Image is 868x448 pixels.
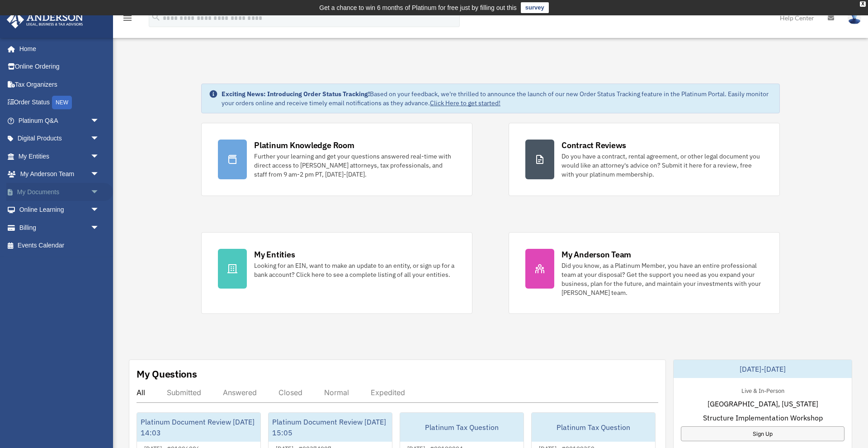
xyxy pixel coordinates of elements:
div: Closed [278,388,302,397]
a: Digital Productsarrow_drop_down [6,130,113,148]
a: My Documentsarrow_drop_down [6,183,113,201]
span: arrow_drop_down [90,165,108,184]
i: menu [122,13,133,23]
div: Do you have a contract, rental agreement, or other legal document you would like an attorney's ad... [561,152,763,179]
span: arrow_drop_down [90,130,108,148]
div: Platinum Document Review [DATE] 14:03 [137,413,260,442]
a: My Entities Looking for an EIN, want to make an update to an entity, or sign up for a bank accoun... [201,232,472,314]
div: My Entities [254,249,295,260]
img: Anderson Advisors Platinum Portal [4,11,86,28]
div: My Anderson Team [561,249,631,260]
a: Contract Reviews Do you have a contract, rental agreement, or other legal document you would like... [509,123,780,196]
div: NEW [52,96,72,109]
div: Submitted [167,388,201,397]
a: Click Here to get started! [430,99,500,107]
a: Order StatusNEW [6,93,113,112]
a: Online Ordering [6,58,113,76]
div: Contract Reviews [561,140,626,151]
img: User Pic [848,11,861,24]
div: Platinum Document Review [DATE] 15:05 [269,413,392,442]
div: Normal [324,388,349,397]
a: menu [122,16,133,23]
a: Events Calendar [6,237,113,255]
div: Answered [223,388,257,397]
a: Home [6,40,108,58]
div: Further your learning and get your questions answered real-time with direct access to [PERSON_NAM... [254,152,456,179]
i: search [151,12,161,22]
a: survey [521,2,549,13]
a: Tax Organizers [6,75,113,93]
a: Platinum Knowledge Room Further your learning and get your questions answered real-time with dire... [201,123,472,196]
div: close [860,1,866,7]
a: My Entitiesarrow_drop_down [6,147,113,165]
div: Platinum Tax Question [400,413,524,442]
div: My Questions [137,367,197,381]
div: Get a chance to win 6 months of Platinum for free just by filling out this [319,2,517,13]
a: Billingarrow_drop_down [6,219,113,237]
strong: Exciting News: Introducing Order Status Tracking! [222,90,370,98]
span: arrow_drop_down [90,147,108,166]
div: Live & In-Person [734,385,792,395]
div: All [137,388,145,397]
div: Platinum Knowledge Room [254,140,354,151]
span: Structure Implementation Workshop [703,412,823,423]
a: Platinum Q&Aarrow_drop_down [6,112,113,130]
div: Did you know, as a Platinum Member, you have an entire professional team at your disposal? Get th... [561,261,763,297]
a: Online Learningarrow_drop_down [6,201,113,219]
a: My Anderson Teamarrow_drop_down [6,165,113,183]
div: Looking for an EIN, want to make an update to an entity, or sign up for a bank account? Click her... [254,261,456,279]
span: arrow_drop_down [90,219,108,237]
a: Sign Up [681,426,844,441]
a: My Anderson Team Did you know, as a Platinum Member, you have an entire professional team at your... [509,232,780,314]
span: [GEOGRAPHIC_DATA], [US_STATE] [708,398,818,409]
div: Based on your feedback, we're thrilled to announce the launch of our new Order Status Tracking fe... [222,89,772,107]
span: arrow_drop_down [90,201,108,219]
div: [DATE]-[DATE] [674,360,852,378]
span: arrow_drop_down [90,183,108,201]
div: Expedited [371,388,405,397]
div: Platinum Tax Question [532,413,655,442]
span: arrow_drop_down [90,112,108,130]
